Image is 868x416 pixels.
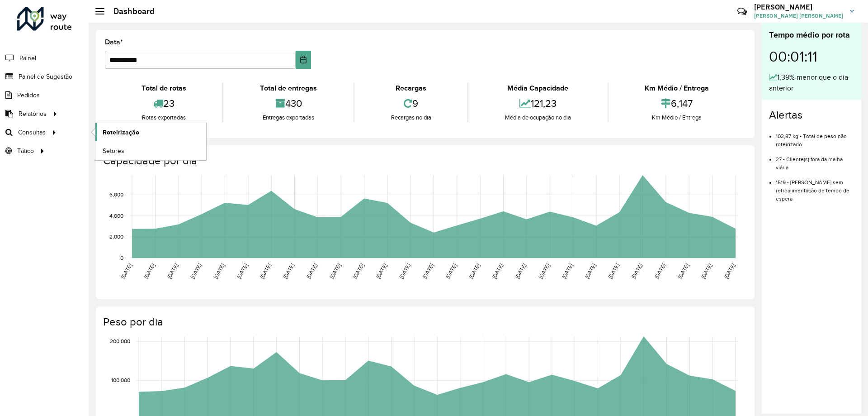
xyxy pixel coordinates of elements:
span: Painel de Sugestão [19,72,72,81]
text: 4,000 [109,213,123,219]
div: Recargas [357,83,465,94]
text: [DATE] [700,263,713,280]
text: [DATE] [561,263,574,280]
a: Contato Rápido [732,2,752,21]
text: [DATE] [166,263,179,280]
text: [DATE] [212,263,226,280]
text: [DATE] [143,263,156,280]
div: Total de rotas [107,83,220,94]
div: Recargas no dia [357,113,465,122]
a: Setores [95,142,206,160]
h4: Alertas [769,109,854,122]
li: 102,87 kg - Total de peso não roteirizado [776,125,854,148]
h4: Peso por dia [103,316,745,329]
span: Roteirização [103,128,139,137]
text: [DATE] [282,263,295,280]
div: 6,147 [611,94,743,113]
text: [DATE] [468,263,481,280]
div: Tempo médio por rota [769,29,854,41]
text: [DATE] [189,263,203,280]
text: [DATE] [352,263,365,280]
div: Km Médio / Entrega [611,83,743,94]
div: 23 [107,94,220,113]
h2: Dashboard [104,6,155,16]
label: Data [105,37,123,48]
text: [DATE] [329,263,342,280]
span: Setores [103,146,124,156]
text: [DATE] [236,263,249,280]
div: Média Capacidade [471,83,605,94]
span: Pedidos [17,91,40,100]
text: [DATE] [375,263,388,280]
text: [DATE] [723,263,736,280]
text: [DATE] [421,263,434,280]
div: 121,23 [471,94,605,113]
text: [DATE] [653,263,666,280]
text: 6,000 [109,192,123,198]
div: 9 [357,94,465,113]
text: [DATE] [444,263,458,280]
div: Rotas exportadas [107,113,220,122]
text: [DATE] [120,263,133,280]
text: [DATE] [538,263,551,280]
text: [DATE] [305,263,318,280]
div: 00:01:11 [769,41,854,72]
h3: [PERSON_NAME] [754,3,843,11]
a: Roteirização [95,123,206,141]
text: [DATE] [514,263,527,280]
span: Relatórios [19,109,47,119]
div: Média de ocupação no dia [471,113,605,122]
text: [DATE] [259,263,272,280]
text: [DATE] [491,263,504,280]
text: 0 [120,255,123,261]
span: [PERSON_NAME] [PERSON_NAME] [754,12,843,20]
div: Total de entregas [226,83,351,94]
div: 430 [226,94,351,113]
li: 27 - Cliente(s) fora da malha viária [776,148,854,172]
text: 2,000 [109,234,123,240]
li: 1519 - [PERSON_NAME] sem retroalimentação de tempo de espera [776,172,854,203]
text: 100,000 [111,377,130,383]
text: [DATE] [630,263,643,280]
text: [DATE] [607,263,620,280]
div: Entregas exportadas [226,113,351,122]
span: Tático [17,146,34,156]
text: 200,000 [110,338,130,344]
text: [DATE] [584,263,597,280]
div: 1,39% menor que o dia anterior [769,72,854,94]
text: [DATE] [398,263,411,280]
button: Choose Date [296,51,311,69]
h4: Capacidade por dia [103,154,745,167]
text: [DATE] [677,263,690,280]
div: Km Médio / Entrega [611,113,743,122]
span: Consultas [18,128,46,137]
span: Painel [19,53,36,63]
